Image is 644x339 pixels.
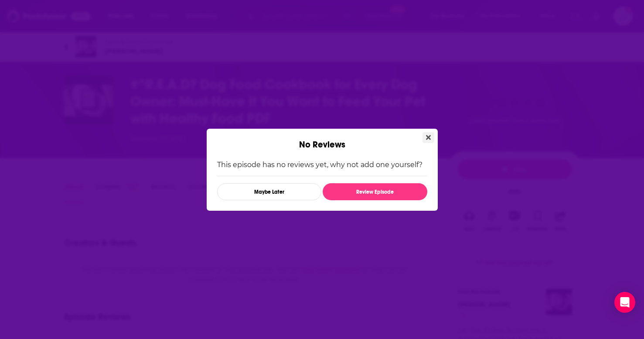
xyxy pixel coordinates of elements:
button: Close [423,132,434,143]
button: Maybe Later [217,183,321,200]
div: Open Intercom Messenger [614,292,635,313]
button: Review Episode [323,183,427,200]
div: No Reviews [207,129,438,150]
p: This episode has no reviews yet, why not add one yourself? [217,161,427,169]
